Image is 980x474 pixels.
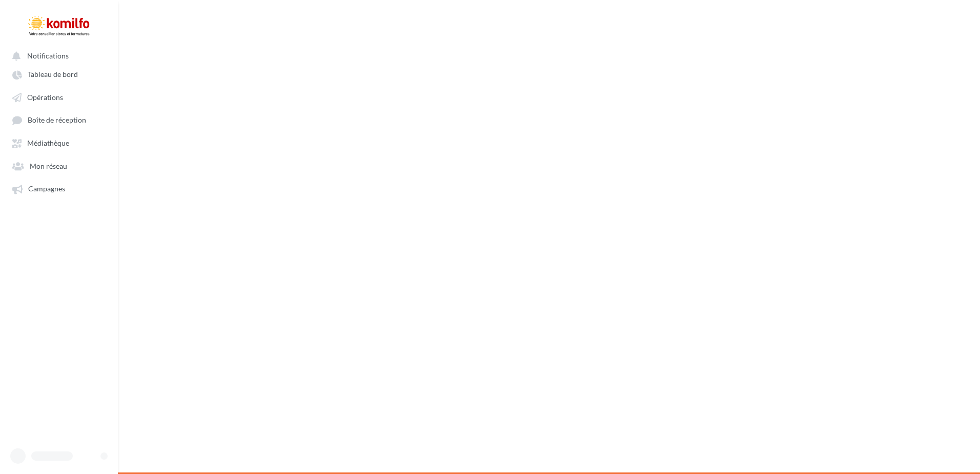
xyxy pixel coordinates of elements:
a: Opérations [6,88,112,106]
span: Campagnes [28,185,65,193]
span: Médiathèque [27,139,69,148]
span: Opérations [27,93,63,102]
a: Campagnes [6,179,112,197]
a: Médiathèque [6,133,112,152]
a: Boîte de réception [6,110,112,129]
a: Mon réseau [6,156,112,175]
span: Boîte de réception [28,116,86,125]
span: Mon réseau [30,162,67,170]
span: Notifications [27,51,69,60]
a: Tableau de bord [6,65,112,83]
span: Tableau de bord [28,70,78,79]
